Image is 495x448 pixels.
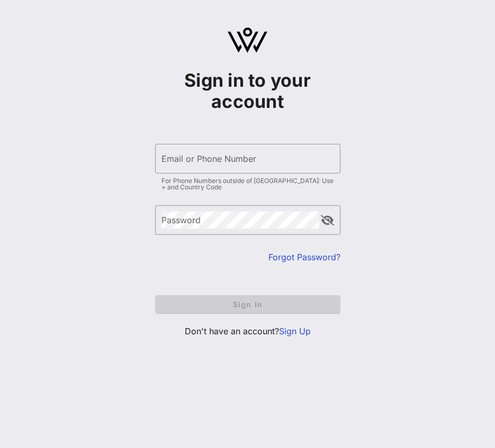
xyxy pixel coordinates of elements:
button: append icon [321,215,334,226]
p: Don't have an account? [155,325,340,337]
a: Sign Up [279,326,311,336]
div: For Phone Numbers outside of [GEOGRAPHIC_DATA]: Use + and Country Code [161,178,334,190]
img: logo.svg [228,28,267,53]
a: Forgot Password? [268,252,340,262]
h1: Sign in to your account [155,70,340,112]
